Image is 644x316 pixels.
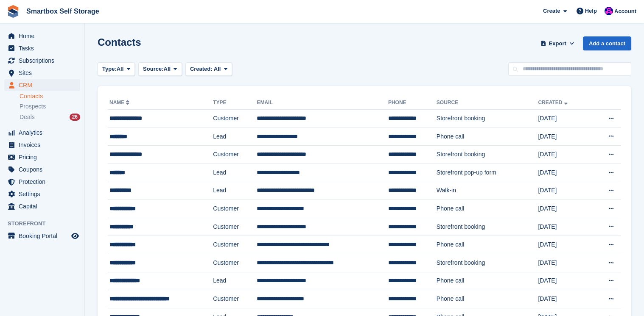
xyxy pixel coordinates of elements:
[138,62,182,76] button: Source: All
[538,218,591,236] td: [DATE]
[614,7,636,16] span: Account
[538,128,591,146] td: [DATE]
[98,36,141,48] h1: Contacts
[20,103,46,111] span: Prospects
[70,231,80,241] a: Preview store
[19,127,70,139] span: Analytics
[19,139,70,151] span: Invoices
[213,290,257,308] td: Customer
[4,188,80,200] a: menu
[437,272,538,290] td: Phone call
[4,200,80,212] a: menu
[437,128,538,146] td: Phone call
[437,146,538,164] td: Storefront booking
[4,139,80,151] a: menu
[19,230,70,242] span: Booking Portal
[19,30,70,42] span: Home
[538,254,591,272] td: [DATE]
[213,236,257,254] td: Customer
[213,272,257,290] td: Lead
[213,146,257,164] td: Customer
[213,164,257,182] td: Lead
[102,65,117,73] span: Type:
[4,127,80,139] a: menu
[437,218,538,236] td: Storefront booking
[213,128,257,146] td: Lead
[388,96,437,110] th: Phone
[538,164,591,182] td: [DATE]
[538,200,591,218] td: [DATE]
[4,164,80,175] a: menu
[7,5,20,18] img: stora-icon-8386f47178a22dfd0bd8f6a31ec36ba5ce8667c1dd55bd0f319d3a0aa187defe.svg
[4,176,80,188] a: menu
[19,55,70,67] span: Subscriptions
[20,113,80,122] a: Deals 26
[257,96,388,110] th: Email
[538,110,591,128] td: [DATE]
[437,254,538,272] td: Storefront booking
[19,200,70,212] span: Capital
[20,92,80,100] a: Contacts
[117,65,124,73] span: All
[538,100,569,105] a: Created
[213,218,257,236] td: Customer
[19,67,70,79] span: Sites
[19,164,70,175] span: Coupons
[437,200,538,218] td: Phone call
[19,188,70,200] span: Settings
[4,79,80,91] a: menu
[4,55,80,67] a: menu
[437,236,538,254] td: Phone call
[19,79,70,91] span: CRM
[23,4,103,18] a: Smartbox Self Storage
[605,7,613,15] img: Sam Austin
[164,65,171,73] span: All
[437,182,538,200] td: Walk-in
[185,62,232,76] button: Created: All
[585,7,597,15] span: Help
[19,176,70,188] span: Protection
[538,182,591,200] td: [DATE]
[4,30,80,42] a: menu
[98,62,135,76] button: Type: All
[437,110,538,128] td: Storefront booking
[538,146,591,164] td: [DATE]
[4,42,80,54] a: menu
[213,182,257,200] td: Lead
[70,114,80,121] div: 26
[109,100,131,105] a: Name
[19,42,70,54] span: Tasks
[213,96,257,110] th: Type
[190,66,213,72] span: Created:
[549,39,566,48] span: Export
[437,96,538,110] th: Source
[213,110,257,128] td: Customer
[213,254,257,272] td: Customer
[4,230,80,242] a: menu
[583,36,631,50] a: Add a contact
[437,290,538,308] td: Phone call
[8,219,84,228] span: Storefront
[20,102,80,111] a: Prospects
[538,290,591,308] td: [DATE]
[4,67,80,79] a: menu
[437,164,538,182] td: Storefront pop-up form
[214,66,221,72] span: All
[143,65,163,73] span: Source:
[538,272,591,290] td: [DATE]
[543,7,560,15] span: Create
[538,236,591,254] td: [DATE]
[213,200,257,218] td: Customer
[19,151,70,163] span: Pricing
[20,113,35,121] span: Deals
[4,151,80,163] a: menu
[539,36,576,50] button: Export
